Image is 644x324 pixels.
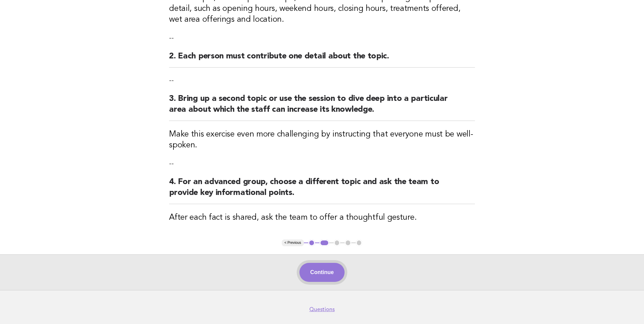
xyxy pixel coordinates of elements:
[169,33,475,43] p: --
[169,76,475,85] p: --
[169,51,475,68] h2: 2. Each person must contribute one detail about the topic.
[169,129,475,151] h3: Make this exercise even more challenging by instructing that everyone must be well-spoken.
[299,263,345,282] button: Continue
[169,177,475,204] h2: 4. For an advanced group, choose a different topic and ask the team to provide key informational ...
[309,306,335,313] a: Questions
[308,239,315,246] button: 1
[169,159,475,168] p: --
[169,212,475,223] h3: After each fact is shared, ask the team to offer a thoughtful gesture.
[319,239,329,246] button: 2
[282,239,304,246] button: < Previous
[169,93,475,121] h2: 3. Bring up a second topic or use the session to dive deep into a particular area about which the...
